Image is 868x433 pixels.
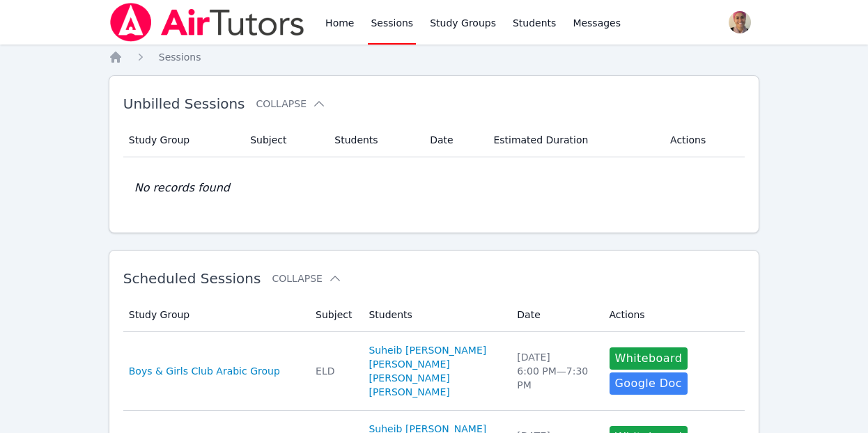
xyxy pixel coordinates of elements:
th: Study Group [123,298,307,332]
img: Air Tutors [109,3,306,42]
a: [PERSON_NAME] [PERSON_NAME] [369,371,500,399]
th: Date [421,123,485,157]
td: No records found [123,157,745,219]
th: Subject [242,123,326,157]
a: [PERSON_NAME] [369,357,449,371]
span: Sessions [159,52,201,63]
th: Students [360,298,509,332]
tr: Boys & Girls Club Arabic GroupELDSuheib [PERSON_NAME][PERSON_NAME][PERSON_NAME] [PERSON_NAME][DAT... [123,332,745,411]
th: Actions [601,298,745,332]
span: Messages [573,16,621,30]
a: Suheib [PERSON_NAME] [369,343,486,357]
th: Subject [307,298,360,332]
a: Sessions [159,50,201,64]
th: Actions [662,123,745,157]
a: Boys & Girls Club Arabic Group [129,364,280,378]
div: ELD [316,364,352,378]
a: Google Doc [610,372,688,395]
th: Students [326,123,421,157]
span: Unbilled Sessions [123,95,245,112]
div: [DATE] 6:00 PM — 7:30 PM [517,350,592,392]
button: Whiteboard [610,347,688,370]
th: Date [509,298,600,332]
th: Estimated Duration [485,123,662,157]
span: Scheduled Sessions [123,270,261,287]
th: Study Group [123,123,242,157]
button: Collapse [272,271,341,285]
button: Collapse [256,97,326,111]
nav: Breadcrumb [109,50,760,64]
